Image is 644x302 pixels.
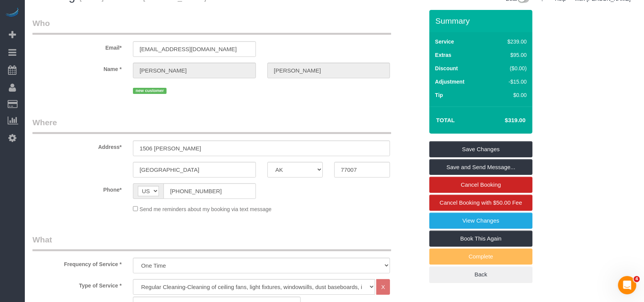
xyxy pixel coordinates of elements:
label: Extras [435,51,451,59]
input: First Name* [133,63,256,78]
legend: What [32,234,391,251]
iframe: Intercom live chat [618,276,636,294]
a: View Changes [429,213,532,229]
label: Frequency of Service * [27,258,127,268]
label: Address* [27,141,127,151]
label: Name * [27,63,127,73]
label: Phone* [27,183,127,194]
a: Save Changes [429,141,532,157]
span: 4 [634,276,640,282]
span: Send me reminders about my booking via text message [139,206,272,212]
a: Book This Again [429,231,532,247]
a: Save and Send Message... [429,159,532,175]
label: Service [435,38,454,45]
div: $0.00 [491,91,527,99]
label: Tip [435,91,443,99]
label: Email* [27,41,127,52]
a: Back [429,266,532,283]
a: Cancel Booking with $50.00 Fee [429,195,532,211]
input: Phone* [163,183,256,199]
legend: Who [32,18,391,35]
label: Type of Service * [27,279,127,289]
span: Cancel Booking with $50.00 Fee [440,199,522,206]
img: Automaid Logo [5,8,20,18]
label: Discount [435,65,458,72]
input: Last Name* [267,63,390,78]
legend: Where [32,117,391,134]
h3: Summary [435,16,529,25]
div: ($0.00) [491,65,527,72]
div: $95.00 [491,51,527,59]
h4: $319.00 [482,117,526,124]
input: City* [133,162,256,178]
div: $239.00 [491,38,527,45]
span: new customer [133,88,166,94]
a: Cancel Booking [429,177,532,193]
label: Adjustment [435,78,464,86]
input: Email* [133,41,256,57]
input: Zip Code* [334,162,390,178]
div: -$15.00 [491,78,527,86]
strong: Total [436,117,455,123]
